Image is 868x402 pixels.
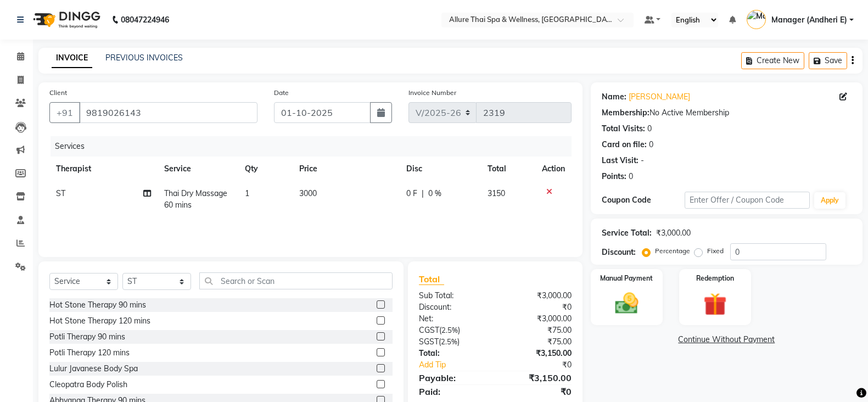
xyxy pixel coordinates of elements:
[411,290,495,302] div: Sub Total:
[809,52,847,69] button: Save
[509,359,580,371] div: ₹0
[602,107,649,119] div: Membership:
[411,385,495,398] div: Paid:
[52,48,92,68] a: INVOICE
[51,136,580,157] div: Services
[481,157,535,181] th: Total
[49,347,130,359] div: Potli Therapy 120 mins
[441,326,458,334] span: 2.5%
[274,88,289,98] label: Date
[49,88,67,98] label: Client
[602,155,639,166] div: Last Visit:
[199,272,393,289] input: Search or Scan
[299,188,317,198] span: 3000
[238,157,292,181] th: Qty
[495,371,580,384] div: ₹3,150.00
[419,337,439,347] span: SGST
[495,302,580,313] div: ₹0
[49,315,150,327] div: Hot Stone Therapy 120 mins
[602,247,636,258] div: Discount:
[593,334,860,345] a: Continue Without Payment
[411,302,495,313] div: Discount:
[56,188,65,198] span: ST
[602,123,645,135] div: Total Visits:
[400,157,480,181] th: Disc
[158,157,239,181] th: Service
[647,123,652,135] div: 0
[696,290,733,319] img: _gift.svg
[406,188,417,199] span: 0 F
[105,53,183,63] a: PREVIOUS INVOICES
[602,194,685,206] div: Coupon Code
[814,192,845,209] button: Apply
[79,102,257,123] input: Search by Name/Mobile/Email/Code
[495,385,580,398] div: ₹0
[411,313,495,325] div: Net:
[495,325,580,336] div: ₹75.00
[49,157,158,181] th: Therapist
[629,171,633,182] div: 0
[49,299,146,311] div: Hot Stone Therapy 90 mins
[495,348,580,359] div: ₹3,150.00
[428,188,441,199] span: 0 %
[411,325,495,336] div: ( )
[164,188,227,210] span: Thai Dry Massage 60 mins
[600,273,653,283] label: Manual Payment
[411,371,495,384] div: Payable:
[655,246,690,256] label: Percentage
[602,139,647,150] div: Card on file:
[49,102,80,123] button: +91
[411,348,495,359] div: Total:
[419,325,439,335] span: CGST
[49,331,125,343] div: Potli Therapy 90 mins
[602,171,626,182] div: Points:
[602,227,652,239] div: Service Total:
[741,52,804,69] button: Create New
[419,273,444,285] span: Total
[495,336,580,348] div: ₹75.00
[28,4,103,35] img: logo
[696,273,734,283] label: Redemption
[771,14,847,26] span: Manager (Andheri E)
[602,107,852,119] div: No Active Membership
[608,290,645,317] img: _cash.svg
[495,290,580,302] div: ₹3,000.00
[411,359,509,371] a: Add Tip
[411,336,495,348] div: ( )
[649,139,653,150] div: 0
[488,188,505,198] span: 3150
[629,91,690,103] a: [PERSON_NAME]
[293,157,400,181] th: Price
[707,246,724,256] label: Fixed
[641,155,644,166] div: -
[49,379,127,390] div: Cleopatra Body Polish
[441,337,457,346] span: 2.5%
[408,88,456,98] label: Invoice Number
[495,313,580,325] div: ₹3,000.00
[602,91,626,103] div: Name:
[49,363,138,375] div: Lulur Javanese Body Spa
[747,10,766,29] img: Manager (Andheri E)
[245,188,249,198] span: 1
[685,192,810,209] input: Enter Offer / Coupon Code
[656,227,691,239] div: ₹3,000.00
[121,4,169,35] b: 08047224946
[535,157,572,181] th: Action
[422,188,424,199] span: |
